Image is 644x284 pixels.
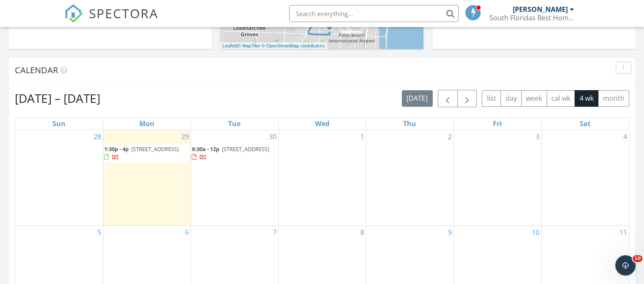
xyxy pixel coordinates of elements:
[183,226,191,239] a: Go to October 6, 2025
[192,145,269,161] a: 9:30a - 12p [STREET_ADDRESS]
[500,90,522,107] button: day
[622,130,629,143] a: Go to October 4, 2025
[191,130,278,226] td: Go to September 30, 2025
[104,144,190,163] a: 1:30p - 4p [STREET_ADDRESS]
[489,14,574,22] div: South Floridas Best Home Inspection
[618,226,629,239] a: Go to October 11, 2025
[534,130,541,143] a: Go to October 3, 2025
[192,145,219,153] span: 9:30a - 12p
[96,226,103,239] a: Go to October 5, 2025
[359,130,366,143] a: Go to October 1, 2025
[457,90,477,107] button: Next
[513,5,568,14] div: [PERSON_NAME]
[131,145,179,153] span: [STREET_ADDRESS]
[271,226,278,239] a: Go to October 7, 2025
[521,90,547,107] button: week
[329,22,334,27] div: 5565 Papaya Rd, West Palm Beach FL 33413
[366,130,453,226] td: Go to October 2, 2025
[446,130,453,143] a: Go to October 2, 2025
[222,43,236,48] a: Leaflet
[15,64,58,76] span: Calendar
[289,5,459,22] input: Search everything...
[104,145,179,161] a: 1:30p - 4p [STREET_ADDRESS]
[267,130,278,143] a: Go to September 30, 2025
[615,255,636,276] iframe: Intercom live chat
[15,130,103,226] td: Go to September 28, 2025
[220,42,327,50] div: |
[359,226,366,239] a: Go to October 8, 2025
[262,43,325,48] a: © OpenStreetMap contributors
[51,118,67,130] a: Sunday
[633,255,642,262] span: 10
[278,130,366,226] td: Go to October 1, 2025
[103,130,191,226] td: Go to September 29, 2025
[453,130,541,226] td: Go to October 3, 2025
[222,145,269,153] span: [STREET_ADDRESS]
[313,118,331,130] a: Wednesday
[598,90,629,107] button: month
[15,90,100,107] h2: [DATE] – [DATE]
[89,4,158,22] span: SPECTORA
[192,144,277,163] a: 9:30a - 12p [STREET_ADDRESS]
[238,43,260,48] a: © MapTiler
[64,11,158,29] a: SPECTORA
[402,90,433,107] button: [DATE]
[64,4,83,23] img: The Best Home Inspection Software - Spectora
[446,226,453,239] a: Go to October 9, 2025
[138,118,156,130] a: Monday
[578,118,592,130] a: Saturday
[104,145,129,153] span: 1:30p - 4p
[180,130,191,143] a: Go to September 29, 2025
[401,118,418,130] a: Thursday
[92,130,103,143] a: Go to September 28, 2025
[541,130,629,226] td: Go to October 4, 2025
[491,118,503,130] a: Friday
[575,90,598,107] button: 4 wk
[438,90,458,107] button: Previous
[530,226,541,239] a: Go to October 10, 2025
[547,90,575,107] button: cal wk
[482,90,501,107] button: list
[227,118,242,130] a: Tuesday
